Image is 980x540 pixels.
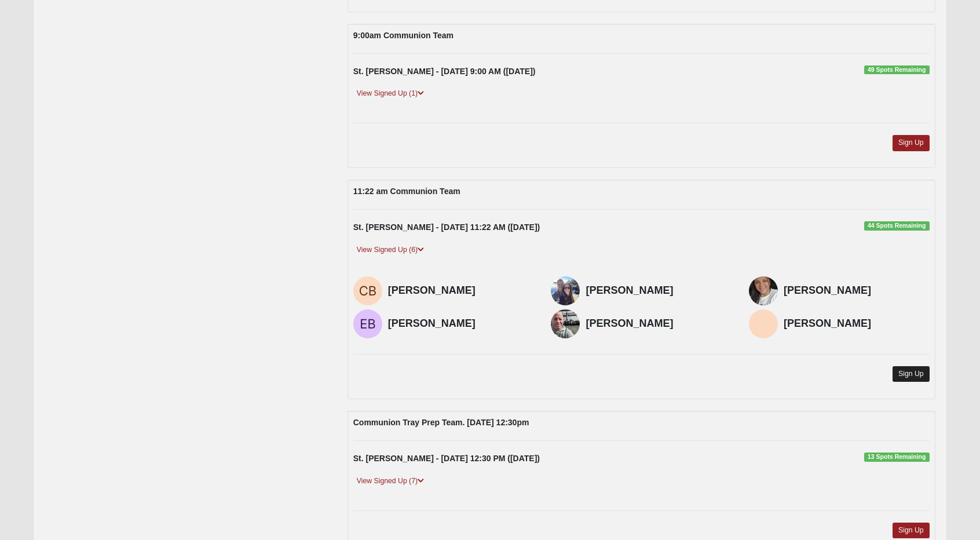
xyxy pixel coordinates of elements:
[353,187,460,196] strong: 11:22 am Communion Team
[586,318,732,330] h4: [PERSON_NAME]
[353,276,382,305] img: Carla Bates
[749,276,778,305] img: Melissa Cable
[893,135,930,151] a: Sign Up
[353,418,529,427] strong: Communion Tray Prep Team. [DATE] 12:30pm
[353,454,540,463] strong: St. [PERSON_NAME] - [DATE] 12:30 PM ([DATE])
[388,284,534,297] h4: [PERSON_NAME]
[784,318,930,330] h4: [PERSON_NAME]
[893,523,930,538] a: Sign Up
[864,221,930,231] span: 44 Spots Remaining
[893,366,930,382] a: Sign Up
[864,65,930,75] span: 49 Spots Remaining
[353,87,427,100] a: View Signed Up (1)
[353,222,540,232] strong: St. [PERSON_NAME] - [DATE] 11:22 AM ([DATE])
[864,453,930,462] span: 13 Spots Remaining
[551,309,580,338] img: Steve Lokey
[353,475,427,487] a: View Signed Up (7)
[353,309,382,338] img: Erin Brohl
[353,244,427,256] a: View Signed Up (6)
[551,276,580,305] img: Lindsey Sima
[353,31,454,40] strong: 9:00am Communion Team
[586,284,732,297] h4: [PERSON_NAME]
[353,67,536,76] strong: St. [PERSON_NAME] - [DATE] 9:00 AM ([DATE])
[784,284,930,297] h4: [PERSON_NAME]
[749,309,778,338] img: Wanda Trawick
[388,318,534,330] h4: [PERSON_NAME]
